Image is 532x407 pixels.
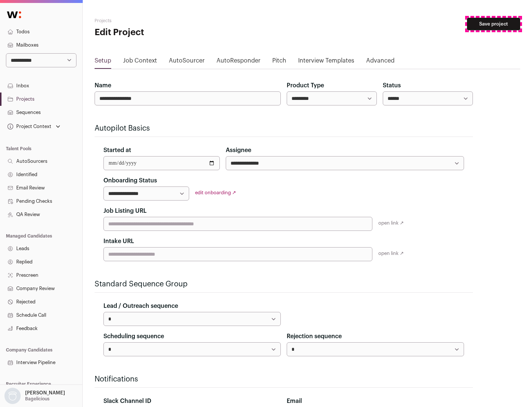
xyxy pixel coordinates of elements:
[3,388,66,404] button: Open dropdown
[298,56,354,68] a: Interview Templates
[25,390,65,396] p: [PERSON_NAME]
[6,121,62,132] button: Open dropdown
[95,123,473,134] h2: Autopilot Basics
[103,146,131,155] label: Started at
[123,56,157,68] a: Job Context
[287,397,464,406] div: Email
[95,81,111,90] label: Name
[467,18,520,30] button: Save project
[4,388,21,404] img: nopic.png
[103,206,147,215] label: Job Listing URL
[287,332,342,341] label: Rejection sequence
[366,56,395,68] a: Advanced
[25,396,50,402] p: Bagelicious
[169,56,205,68] a: AutoSourcer
[103,397,151,406] label: Slack Channel ID
[95,374,473,384] h2: Notifications
[287,81,324,90] label: Product Type
[95,279,473,289] h2: Standard Sequence Group
[226,146,251,155] label: Assignee
[103,237,134,246] label: Intake URL
[103,302,178,310] label: Lead / Outreach sequence
[103,332,164,341] label: Scheduling sequence
[103,176,157,185] label: Onboarding Status
[3,7,25,22] img: Wellfound
[95,56,111,68] a: Setup
[95,27,236,38] h1: Edit Project
[95,18,236,24] h2: Projects
[195,190,236,195] a: edit onboarding ↗
[6,124,51,129] div: Project Context
[272,56,286,68] a: Pitch
[216,56,260,68] a: AutoResponder
[383,81,401,90] label: Status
